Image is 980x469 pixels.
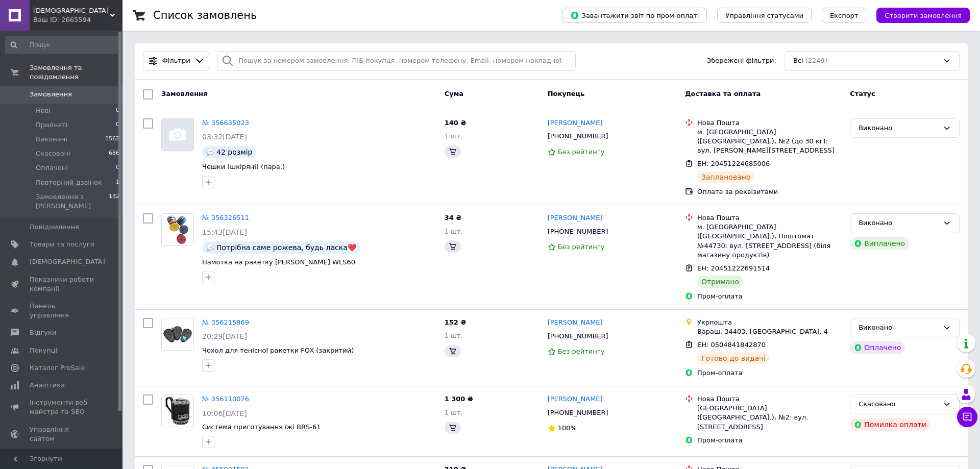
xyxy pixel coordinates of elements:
img: Фото товару [162,318,193,350]
span: Управління сайтом [30,425,94,443]
div: Пром-оплата [697,292,842,301]
a: Фото товару [161,213,194,246]
a: № 356635023 [202,119,249,127]
button: Створити замовлення [876,8,970,23]
span: 03:32[DATE] [202,133,247,141]
span: Завантажити звіт по пром-оплаті [570,11,699,20]
span: Без рейтингу [558,348,605,355]
span: [DEMOGRAPHIC_DATA] [30,257,105,266]
span: 0 [116,163,119,172]
span: 686 [109,149,119,158]
span: ЕН: 0504841842870 [697,341,766,349]
a: [PERSON_NAME] [548,213,603,223]
span: Cума [445,90,463,97]
a: Фото товару [161,318,194,351]
a: Чохол для тенісної ракетки FOX (закритий) [202,347,354,354]
div: Скасовано [859,399,939,410]
a: Чешки (шкіряні) (пара.) [202,163,285,170]
span: Відгуки [30,328,56,337]
button: Управління статусами [717,8,812,23]
span: 1 шт. [445,132,463,140]
div: [PHONE_NUMBER] [546,406,610,419]
div: Ваш ID: 2665594 [33,15,122,24]
span: Замовлення [161,90,207,97]
span: Експорт [830,12,859,19]
span: Каталог ProSale [30,363,85,373]
a: Фото товару [161,118,194,151]
a: № 356110076 [202,395,249,403]
span: Повідомлення [30,223,79,232]
div: Нова Пошта [697,213,842,223]
img: :speech_balloon: [206,148,214,156]
button: Експорт [822,8,867,23]
span: Всі [793,56,803,66]
div: Пром-оплата [697,368,842,378]
div: Виконано [859,218,939,229]
div: [GEOGRAPHIC_DATA] ([GEOGRAPHIC_DATA].), №2: вул. [STREET_ADDRESS] [697,404,842,432]
span: BOGMON [33,6,110,15]
a: № 356215869 [202,318,249,326]
a: Фото товару [161,394,194,427]
div: [PHONE_NUMBER] [546,225,610,238]
div: Виконано [859,323,939,333]
span: 100% [558,424,577,432]
img: Фото товару [162,214,193,245]
span: 20:29[DATE] [202,332,247,340]
span: 1 шт. [445,228,463,235]
span: Статус [850,90,875,97]
span: ЕН: 20451224685006 [697,160,770,167]
div: Виплачено [850,237,909,250]
span: Доставка та оплата [685,90,761,97]
a: [PERSON_NAME] [548,118,603,128]
span: ЕН: 20451222691514 [697,264,770,272]
a: Створити замовлення [866,11,970,19]
span: Нові [36,106,51,115]
span: 1 шт. [445,409,463,416]
div: Оплачено [850,341,905,354]
div: Помилка оплати [850,418,930,431]
div: Укрпошта [697,318,842,327]
span: Покупець [548,90,585,97]
span: Скасовані [36,149,70,158]
img: :speech_balloon: [206,243,214,252]
div: Вараш, 34403, [GEOGRAPHIC_DATA], 4 [697,327,842,336]
span: Створити замовлення [885,12,962,19]
span: Інструменти веб-майстра та SEO [30,398,94,416]
div: м. [GEOGRAPHIC_DATA] ([GEOGRAPHIC_DATA].), №2 (до 30 кг): вул. [PERSON_NAME][STREET_ADDRESS] [697,128,842,156]
button: Завантажити звіт по пром-оплаті [562,8,707,23]
input: Пошук за номером замовлення, ПІБ покупця, номером телефону, Email, номером накладної [217,51,576,71]
div: Пром-оплата [697,436,842,445]
div: Готово до видачі [697,352,770,364]
div: Заплановано [697,171,755,183]
span: 1562 [105,135,119,144]
span: (2249) [805,57,827,64]
div: Оплата за реквізитами [697,187,842,196]
div: [PHONE_NUMBER] [546,330,610,343]
span: 152 ₴ [445,318,467,326]
span: 1 300 ₴ [445,395,473,403]
span: Без рейтингу [558,243,605,251]
span: Замовлення та повідомлення [30,63,122,82]
button: Чат з покупцем [957,407,977,427]
div: Виконано [859,123,939,134]
span: Товари та послуги [30,240,94,249]
div: Нова Пошта [697,118,842,128]
span: Прийняті [36,120,67,130]
span: 0 [116,120,119,130]
span: Потрібна саме рожева, будь ласка❤️ [216,243,356,252]
div: Отримано [697,276,743,288]
span: Збережені фільтри: [707,56,776,66]
span: Повторний дзвінок [36,178,102,187]
span: Замовлення з [PERSON_NAME] [36,192,109,211]
a: Система приготування їжі BRS-61 [202,423,321,431]
span: 34 ₴ [445,214,462,221]
a: Намотка на ракетку [PERSON_NAME] WLS60 [202,258,355,266]
a: [PERSON_NAME] [548,394,603,404]
span: Без рейтингу [558,148,605,156]
span: Оплачені [36,163,68,172]
img: Фото товару [162,119,193,151]
span: Фільтри [162,56,190,66]
a: [PERSON_NAME] [548,318,603,328]
div: м. [GEOGRAPHIC_DATA] ([GEOGRAPHIC_DATA].), Поштомат №44730: вул. [STREET_ADDRESS] (біля магазину ... [697,223,842,260]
